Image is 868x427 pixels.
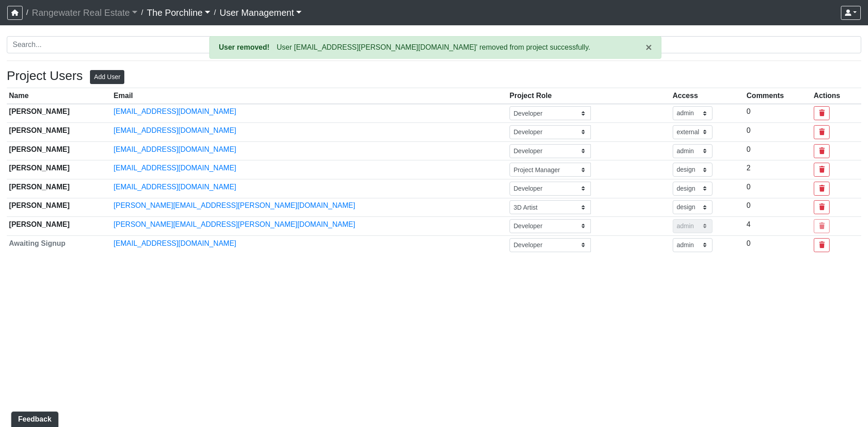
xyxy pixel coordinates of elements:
div: User [EMAIL_ADDRESS][PERSON_NAME][DOMAIN_NAME]' removed from project successfully. [209,36,661,59]
input: ...please add role [509,106,591,120]
select: Has administrative rights on the project (delete/add users, modify revisions) [673,144,712,158]
td: 2 [745,160,812,179]
a: [EMAIL_ADDRESS][DOMAIN_NAME] [113,183,236,191]
td: 0 [745,235,812,254]
a: Rangewater Real Estate [32,4,137,22]
select: Has administrative rights on the project (delete/add users, modify revisions) [673,106,712,120]
button: Add User [90,70,124,84]
a: [PERSON_NAME][EMAIL_ADDRESS][PERSON_NAME][DOMAIN_NAME] [113,202,355,209]
h3: Project Users [7,68,83,84]
td: 4 [745,217,812,236]
a: [EMAIL_ADDRESS][DOMAIN_NAME] [113,127,236,134]
th: [PERSON_NAME] [7,217,112,236]
a: [EMAIL_ADDRESS][DOMAIN_NAME] [113,145,236,153]
td: 0 [745,179,812,198]
td: 0 [745,104,812,123]
td: 0 [745,198,812,217]
th: [PERSON_NAME] [7,123,112,142]
button: × [646,42,652,53]
input: ...please add role [509,182,591,196]
th: Access [670,88,745,104]
th: Name [7,88,112,104]
span: / [23,4,32,22]
input: Search [7,36,861,53]
th: [PERSON_NAME] [7,179,112,198]
th: [PERSON_NAME] [7,141,112,160]
th: [PERSON_NAME] [7,104,112,123]
input: ...please add role [509,144,591,158]
iframe: Ybug feedback widget [7,409,60,427]
input: ...please add role [509,238,591,252]
span: / [137,4,146,22]
th: [PERSON_NAME] [7,160,112,179]
select: External reviewer who should not see revisions until the internal team has reviewed and signed of... [673,125,712,139]
input: ...please add role [509,163,591,177]
select: Has administrative rights on the project (delete/add users, modify revisions) [673,238,712,252]
th: Project Role [507,88,670,104]
select: Part of the design team (ex. architect, ID team, project manager). Can access revisions set as de... [673,163,712,177]
th: Email [112,88,508,104]
td: 0 [745,123,812,142]
input: ...please add role [509,200,591,214]
th: [PERSON_NAME] [7,198,112,217]
th: Comments [745,88,812,104]
input: ...please add role [509,219,591,233]
select: Part of the design team (ex. architect, ID team, project manager). Can access revisions set as de... [673,182,712,196]
a: The Porchline [147,4,211,22]
a: User Management [220,4,302,22]
th: Awaiting Signup [7,235,112,254]
th: Actions [811,88,861,104]
a: [EMAIL_ADDRESS][DOMAIN_NAME] [113,108,236,115]
a: [EMAIL_ADDRESS][DOMAIN_NAME] [113,164,236,172]
td: 0 [745,141,812,160]
span: / [210,4,219,22]
strong: User removed! [219,43,269,51]
a: [PERSON_NAME][EMAIL_ADDRESS][PERSON_NAME][DOMAIN_NAME] [113,221,355,228]
select: Has administrative rights on the project (delete/add users, modify revisions) [673,219,712,233]
input: ...please add role [509,125,591,139]
select: Part of the design team (ex. architect, ID team, project manager). Can access revisions set as de... [673,200,712,214]
a: [EMAIL_ADDRESS][DOMAIN_NAME] [113,239,236,247]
